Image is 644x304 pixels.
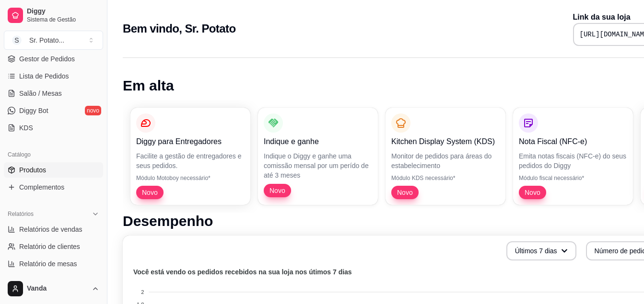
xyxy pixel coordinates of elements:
button: Últimos 7 dias [506,241,576,260]
span: Gestor de Pedidos [19,54,75,64]
a: Diggy Botnovo [4,103,103,118]
span: Relatório de mesas [19,259,77,269]
span: Novo [393,188,417,197]
div: Catálogo [4,147,103,162]
p: Facilite a gestão de entregadores e seus pedidos. [136,151,245,170]
p: Emita notas fiscais (NFC-e) do seus pedidos do Diggy [519,151,627,170]
a: Relatório de mesas [4,256,103,271]
div: Sr. Potato ... [29,35,64,45]
span: KDS [19,123,33,133]
span: Salão / Mesas [19,89,62,98]
p: Módulo fiscal necessário* [519,174,627,182]
a: Relatórios de vendas [4,222,103,237]
span: Complementos [19,182,64,192]
a: Salão / Mesas [4,86,103,101]
p: Kitchen Display System (KDS) [391,136,500,147]
p: Módulo Motoboy necessário* [136,174,245,182]
span: Relatórios [8,210,34,218]
span: Novo [521,188,544,197]
a: Lista de Pedidos [4,68,103,84]
span: Sistema de Gestão [27,16,99,23]
button: Vanda [4,277,103,300]
span: Vanda [27,284,88,293]
span: Lista de Pedidos [19,71,69,81]
a: Relatório de clientes [4,239,103,254]
button: Diggy para EntregadoresFacilite a gestão de entregadores e seus pedidos.Módulo Motoboy necessário... [130,108,250,205]
a: KDS [4,120,103,135]
a: Gestor de Pedidos [4,51,103,67]
span: Diggy [27,7,99,16]
span: Diggy Bot [19,106,48,115]
a: Complementos [4,180,103,195]
span: S [12,35,22,45]
a: Produtos [4,162,103,178]
span: Relatórios de vendas [19,225,82,234]
h2: Bem vindo, Sr. Potato [123,21,235,36]
button: Kitchen Display System (KDS)Monitor de pedidos para áreas do estabelecimentoMódulo KDS necessário... [386,108,505,205]
tspan: 2 [141,289,144,295]
a: DiggySistema de Gestão [4,4,103,27]
p: Nota Fiscal (NFC-e) [519,136,627,147]
span: Relatório de clientes [19,242,80,251]
button: Indique e ganheIndique o Diggy e ganhe uma comissão mensal por um perído de até 3 mesesNovo [258,108,378,205]
span: Produtos [19,165,46,175]
p: Indique o Diggy e ganhe uma comissão mensal por um perído de até 3 meses [264,151,372,180]
button: Select a team [4,31,103,50]
span: Novo [138,188,162,197]
span: Novo [266,186,289,195]
p: Monitor de pedidos para áreas do estabelecimento [391,151,500,170]
p: Indique e ganhe [264,136,372,147]
button: Nota Fiscal (NFC-e)Emita notas fiscais (NFC-e) do seus pedidos do DiggyMódulo fiscal necessário*Novo [513,108,633,205]
p: Módulo KDS necessário* [391,174,500,182]
p: Diggy para Entregadores [136,136,245,147]
text: Você está vendo os pedidos recebidos na sua loja nos útimos 7 dias [133,268,352,276]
